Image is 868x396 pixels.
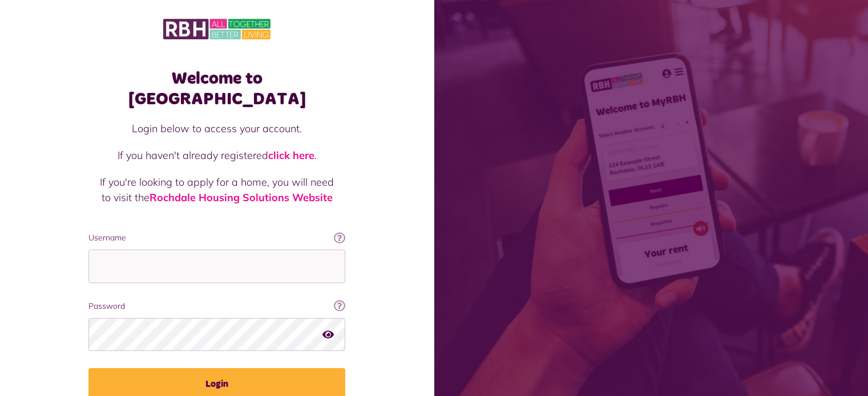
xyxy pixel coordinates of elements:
[100,174,334,205] p: If you're looking to apply for a home, you will need to visit the
[88,300,345,312] label: Password
[163,17,271,41] img: MyRBH
[100,121,334,136] p: Login below to access your account.
[88,232,345,244] label: Username
[100,148,334,163] p: If you haven't already registered .
[88,68,345,109] h1: Welcome to [GEOGRAPHIC_DATA]
[150,191,333,204] a: Rochdale Housing Solutions Website
[268,149,314,162] a: click here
